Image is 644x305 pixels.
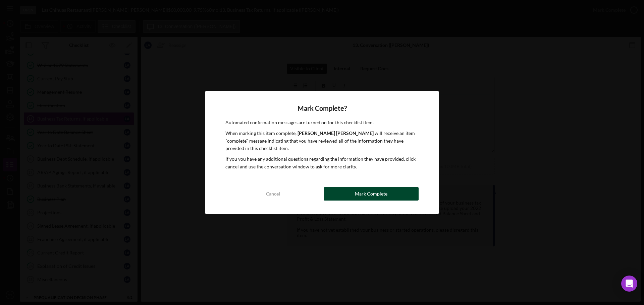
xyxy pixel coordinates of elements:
button: Mark Complete [324,187,419,201]
div: Mark Complete [355,187,387,201]
h4: Mark Complete? [225,104,419,112]
button: Cancel [225,187,320,201]
p: When marking this item complete, will receive an item "complete" message indicating that you have... [225,130,419,152]
p: Automated confirmation messages are turned on for this checklist item. [225,119,419,126]
div: Open Intercom Messenger [621,276,637,292]
div: Cancel [266,187,280,201]
p: If you you have any additional questions regarding the information they have provided, click canc... [225,155,419,170]
b: [PERSON_NAME] [PERSON_NAME] [298,130,374,136]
